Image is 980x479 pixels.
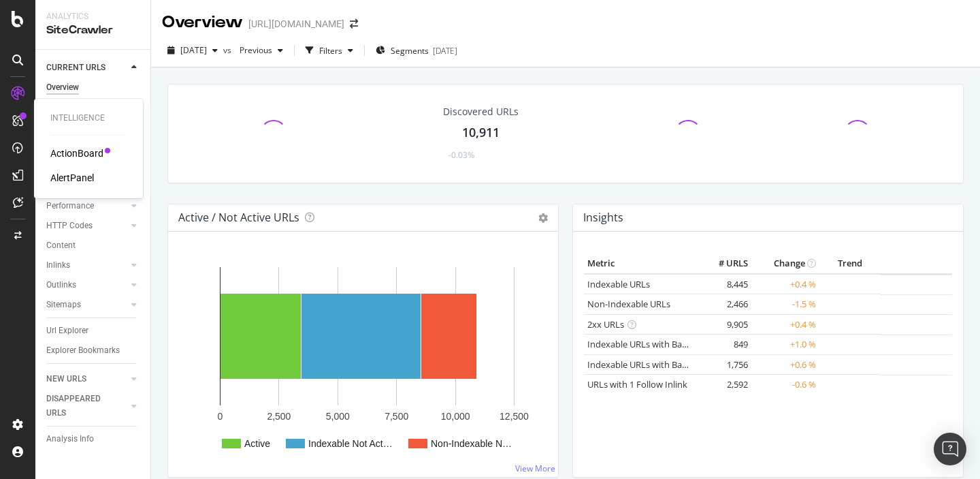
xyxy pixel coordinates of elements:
[448,149,474,161] div: -0.03%
[583,208,623,227] h4: Insights
[244,438,270,449] text: Active
[751,354,819,375] td: +0.6 %
[46,343,120,358] div: Explorer Bookmarks
[308,438,393,449] text: Indexable Not Act…
[46,61,105,75] div: CURRENT URLS
[218,411,223,422] text: 0
[350,19,358,29] div: arrow-right-arrow-left
[46,372,86,386] div: NEW URLS
[46,80,141,95] a: Overview
[46,298,127,312] a: Sitemaps
[46,258,127,273] a: Inlinks
[162,40,223,61] button: [DATE]
[248,17,344,31] div: [URL][DOMAIN_NAME]
[515,463,555,474] a: View More
[179,253,547,466] svg: A chart.
[300,40,359,61] button: Filters
[433,45,457,57] div: [DATE]
[319,45,342,57] div: Filters
[751,375,819,395] td: -0.6 %
[587,378,687,390] a: URLs with 1 Follow Inlink
[50,171,94,185] a: AlertPanel
[500,411,529,422] text: 12,500
[751,253,819,274] th: Change
[819,253,881,274] th: Trend
[751,335,819,355] td: +1.0 %
[50,146,103,160] a: ActionBoard
[697,294,751,315] td: 2,466
[584,253,697,274] th: Metric
[223,44,234,56] span: vs
[443,105,519,119] div: Discovered URLs
[46,278,127,292] a: Outlinks
[751,314,819,335] td: +0.4 %
[46,432,141,446] a: Analysis Info
[587,298,670,310] a: Non-Indexable URLs
[697,375,751,395] td: 2,592
[162,11,243,34] div: Overview
[46,343,141,358] a: Explorer Bookmarks
[934,433,966,465] div: Open Intercom Messenger
[751,274,819,294] td: +0.4 %
[751,294,819,315] td: -1.5 %
[46,22,140,38] div: SiteCrawler
[267,411,291,422] text: 2,500
[46,80,79,95] div: Overview
[46,61,127,75] a: CURRENT URLS
[587,358,736,371] a: Indexable URLs with Bad Description
[326,411,350,422] text: 5,000
[180,44,207,56] span: 2025 Sep. 17th
[697,354,751,375] td: 1,756
[46,298,81,312] div: Sitemaps
[538,213,548,223] i: Options
[587,318,624,330] a: 2xx URLs
[697,253,751,274] th: # URLS
[441,411,470,422] text: 10,000
[234,44,272,56] span: Previous
[46,219,127,233] a: HTTP Codes
[46,11,140,22] div: Analytics
[46,258,70,273] div: Inlinks
[587,278,650,290] a: Indexable URLs
[50,112,127,124] div: Intelligence
[385,411,408,422] text: 7,500
[178,208,299,227] h4: Active / Not Active URLs
[46,372,127,386] a: NEW URLS
[46,278,76,292] div: Outlinks
[46,219,93,233] div: HTTP Codes
[46,392,127,420] a: DISAPPEARED URLS
[46,324,141,338] a: Url Explorer
[370,40,463,61] button: Segments[DATE]
[46,238,76,253] div: Content
[431,438,512,449] text: Non-Indexable N…
[46,199,94,213] div: Performance
[46,199,127,213] a: Performance
[46,324,88,338] div: Url Explorer
[391,45,429,57] span: Segments
[697,314,751,335] td: 9,905
[462,124,500,142] div: 10,911
[697,274,751,294] td: 8,445
[46,238,141,253] a: Content
[697,335,751,355] td: 849
[587,338,701,350] a: Indexable URLs with Bad H1
[46,432,94,446] div: Analysis Info
[46,392,115,420] div: DISAPPEARED URLS
[234,40,289,61] button: Previous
